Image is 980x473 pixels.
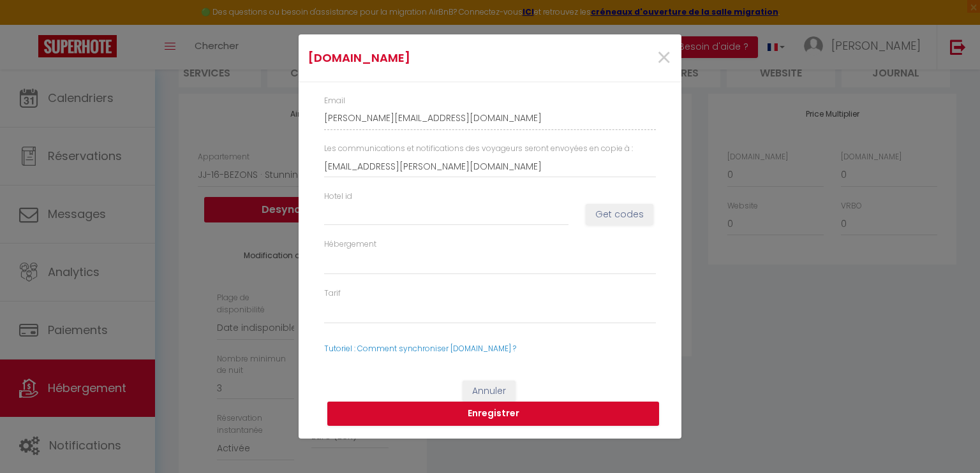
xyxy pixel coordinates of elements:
[324,143,633,155] label: Les communications et notifications des voyageurs seront envoyées en copie à :
[463,381,516,402] button: Annuler
[324,191,352,203] label: Hotel id
[10,5,48,43] button: Ouvrir le widget de chat LiveChat
[308,49,545,67] h4: [DOMAIN_NAME]
[324,95,345,107] label: Email
[324,343,516,354] a: Tutoriel : Comment synchroniser [DOMAIN_NAME] ?
[324,238,376,251] label: Hébergement
[324,287,341,300] label: Tarif
[656,45,672,72] button: Close
[656,39,672,77] span: ×
[327,402,659,426] button: Enregistrer
[926,416,970,463] iframe: Chat
[586,204,653,226] button: Get codes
